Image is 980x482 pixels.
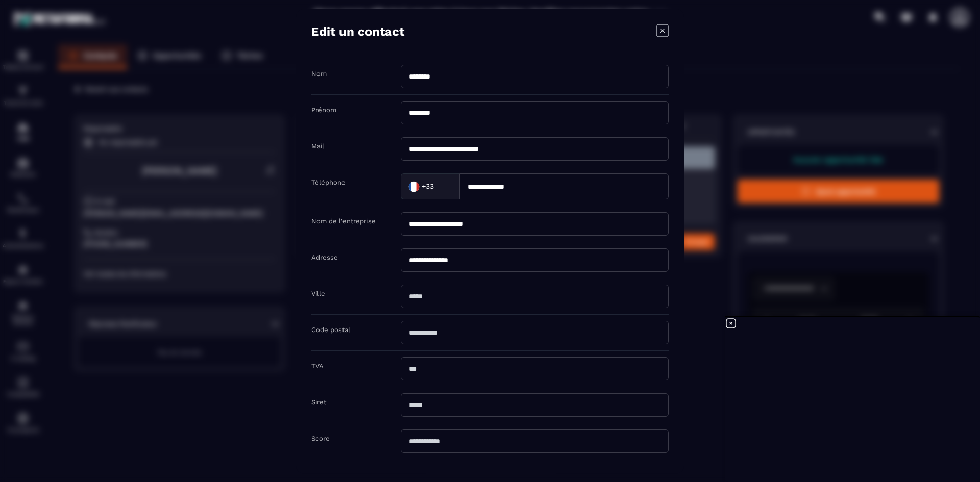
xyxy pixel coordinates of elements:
label: Mail [311,142,324,149]
label: Adresse [311,253,338,261]
label: Siret [311,398,326,405]
span: +33 [422,181,434,191]
label: Prénom [311,106,336,113]
label: Téléphone [311,178,346,186]
label: Code postal [311,325,350,333]
img: Country Flag [404,176,424,196]
label: Score [311,434,330,442]
label: Nom [311,69,327,77]
label: TVA [311,362,324,369]
h4: Edit un contact [311,24,404,38]
label: Ville [311,289,325,297]
label: Nom de l'entreprise [311,217,376,224]
div: Search for option [401,173,459,199]
input: Search for option [436,179,449,194]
